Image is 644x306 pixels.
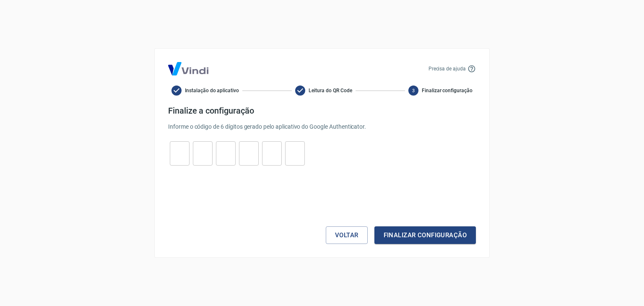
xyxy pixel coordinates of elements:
button: Finalizar configuração [374,226,476,244]
span: Instalação do aplicativo [185,87,239,94]
p: Informe o código de 6 dígitos gerado pelo aplicativo do Google Authenticator. [168,122,476,131]
img: Logo Vind [168,62,208,75]
span: Leitura do QR Code [309,87,352,94]
text: 3 [412,88,415,93]
p: Precisa de ajuda [428,65,466,73]
h4: Finalize a configuração [168,106,476,116]
span: Finalizar configuração [422,87,473,94]
button: Voltar [326,226,368,244]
